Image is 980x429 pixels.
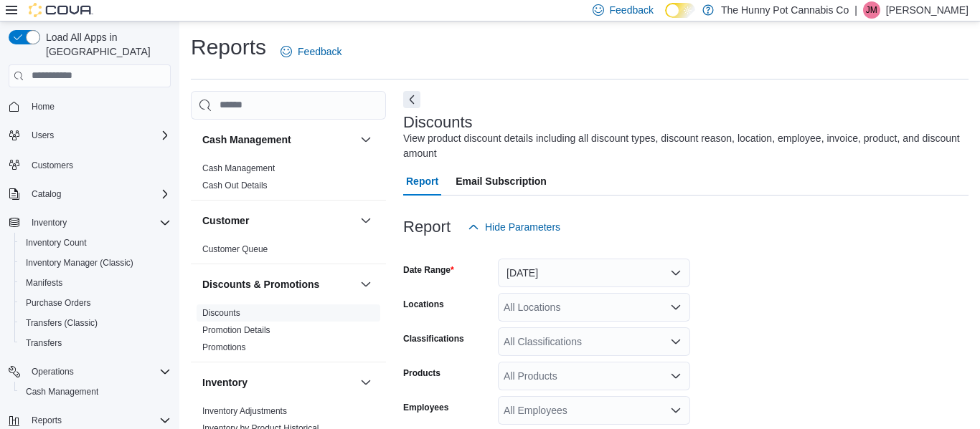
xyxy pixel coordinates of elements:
button: Cash Management [14,382,176,402]
label: Classifications [403,333,464,344]
button: Open list of options [670,302,682,313]
div: Discounts & Promotions [191,304,386,362]
p: [PERSON_NAME] [886,1,969,19]
button: Operations [26,363,80,380]
span: Inventory [26,214,171,231]
a: Manifests [20,274,68,291]
span: Feedback [298,44,341,59]
span: Inventory Manager (Classic) [26,257,133,269]
button: Open list of options [670,336,682,347]
label: Products [403,367,440,379]
div: Cash Management [191,160,386,200]
span: Transfers (Classic) [26,317,98,329]
button: Inventory Count [14,233,176,253]
span: Cash Management [26,386,98,397]
button: Transfers [14,333,176,353]
button: Discounts & Promotions [357,276,374,293]
button: Cash Management [202,132,354,147]
a: Transfers (Classic) [20,314,103,332]
a: Inventory Count [20,234,93,251]
span: Promotion Details [202,324,270,336]
a: Inventory Manager (Classic) [20,254,139,271]
button: Customer [357,212,374,229]
span: Inventory Manager (Classic) [20,254,171,271]
img: Cova [29,3,93,17]
a: Inventory Adjustments [202,406,287,416]
span: Cash Management [20,383,171,400]
span: Customers [32,160,73,171]
span: Users [32,130,54,141]
button: Users [26,127,60,144]
button: Hide Parameters [462,213,566,241]
span: Customer Queue [202,244,268,255]
a: Promotion Details [202,325,270,335]
span: Discounts [202,307,240,319]
span: Transfers [26,337,62,349]
button: Manifests [14,273,176,293]
span: Users [26,127,171,144]
span: Reports [32,415,62,426]
span: Purchase Orders [20,294,171,312]
button: Inventory [357,374,374,391]
span: Inventory [32,217,67,228]
button: [DATE] [498,259,690,287]
a: Cash Management [202,163,275,173]
span: Catalog [26,185,171,203]
a: Promotions [202,342,246,352]
span: Manifests [26,277,62,289]
button: Discounts & Promotions [202,277,354,291]
button: Customers [3,154,176,175]
span: Transfers (Classic) [20,314,171,332]
span: Inventory Adjustments [202,405,287,417]
span: Purchase Orders [26,297,91,309]
button: Next [403,91,420,108]
a: Customers [26,157,79,174]
a: Cash Out Details [202,180,268,191]
span: Catalog [32,188,61,200]
button: Customer [202,213,354,228]
label: Date Range [403,264,454,276]
span: Customers [26,155,171,173]
button: Open list of options [670,370,682,382]
span: Home [26,97,171,115]
button: Inventory [202,375,354,390]
div: View product discount details including all discount types, discount reason, location, employee, ... [403,131,961,161]
span: Inventory Count [26,237,87,249]
p: The Hunny Pot Cannabis Co [721,1,849,19]
span: Home [32,101,55,112]
a: Transfers [20,334,67,352]
h3: Discounts & Promotions [202,277,319,291]
a: Discounts [202,308,240,318]
label: Employees [403,402,448,413]
h1: Reports [191,33,266,62]
button: Inventory Manager (Classic) [14,253,176,273]
button: Open list of options [670,405,682,416]
span: Email Subscription [456,167,547,196]
label: Locations [403,299,444,310]
span: Operations [26,363,171,380]
span: Hide Parameters [485,220,560,234]
button: Catalog [3,184,176,204]
a: Purchase Orders [20,294,97,312]
h3: Inventory [202,375,248,390]
button: Users [3,125,176,145]
button: Inventory [26,214,72,231]
p: | [854,1,857,19]
a: Feedback [275,37,347,66]
span: Cash Out Details [202,180,268,191]
h3: Cash Management [202,132,291,147]
button: Operations [3,362,176,382]
button: Home [3,96,176,117]
span: Load All Apps in [GEOGRAPHIC_DATA] [40,30,171,59]
button: Reports [26,412,67,429]
span: Cash Management [202,163,275,174]
span: Report [406,167,438,196]
span: Reports [26,412,171,429]
h3: Report [403,218,451,236]
button: Inventory [3,213,176,233]
span: Manifests [20,274,171,291]
button: Transfers (Classic) [14,313,176,333]
div: Jesse McGean [863,1,880,19]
